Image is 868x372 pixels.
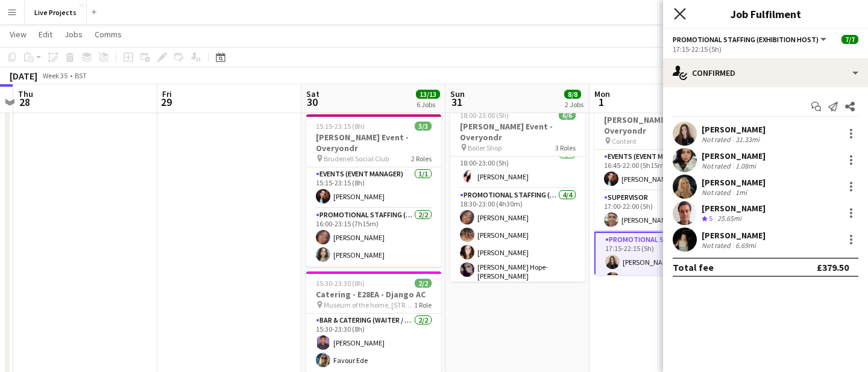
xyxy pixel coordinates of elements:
div: [PERSON_NAME] [702,124,766,135]
span: Fri [162,88,172,99]
span: 3 Roles [555,143,576,152]
a: Edit [34,26,57,42]
span: 8/8 [564,90,581,99]
span: 7/7 [841,35,858,44]
span: Comms [95,29,122,40]
span: Brudenell Social Club [324,154,389,163]
div: [PERSON_NAME] [702,177,766,188]
div: £379.50 [817,261,849,273]
app-card-role: Promotional Staffing (Exhibition Host)5/517:15-22:15 (5h)[PERSON_NAME][PERSON_NAME] [594,232,729,345]
span: 30 [304,95,319,109]
span: Week 35 [40,71,70,80]
a: Jobs [60,26,87,42]
div: 1mi [733,188,749,197]
div: [PERSON_NAME] [702,150,766,161]
span: Sun [450,88,465,99]
h3: [PERSON_NAME] Event - Overyondr [450,121,585,143]
a: View [5,26,31,42]
h3: Catering - E28EA - Django AC [306,289,441,300]
app-job-card: 15:30-23:30 (8h)2/2Catering - E28EA - Django AC Museum of the home, [STREET_ADDRESS]1 RoleBar & C... [306,271,441,372]
app-card-role: Bar & Catering (Waiter / waitress)2/215:30-23:30 (8h)[PERSON_NAME]Favour Ede [306,314,441,372]
span: 29 [160,95,172,109]
span: 15:15-23:15 (8h) [316,122,365,131]
app-job-card: 18:00-23:00 (5h)6/6[PERSON_NAME] Event - Overyondr Boiler Shop3 RolesEvents (Event Manager)1/118:... [450,104,585,282]
span: 2 Roles [411,154,432,163]
div: BST [75,71,87,80]
app-card-role: Events (Event Manager)1/115:15-23:15 (8h)[PERSON_NAME] [306,167,441,208]
div: 17:15-22:15 (5h) [673,45,858,54]
span: Jobs [64,29,83,40]
span: 13/13 [416,90,440,99]
span: Sat [306,88,319,99]
div: Not rated [702,241,733,250]
div: 6 Jobs [417,100,439,109]
span: 6/6 [559,111,576,120]
div: Not rated [702,135,733,144]
span: 18:00-23:00 (5h) [460,111,509,120]
button: Live Projects [25,1,87,24]
div: Confirmed [663,58,868,87]
div: 6.69mi [733,241,758,250]
app-card-role: Supervisor1/118:00-23:00 (5h)[PERSON_NAME] [450,147,585,188]
span: Content [612,137,637,146]
div: [PERSON_NAME] [702,230,766,241]
app-card-role: Events (Event Manager)1/116:45-22:00 (5h15m)[PERSON_NAME] [594,150,729,191]
span: 31 [448,95,465,109]
div: [PERSON_NAME] [702,203,766,214]
span: 15:30-23:30 (8h) [316,279,365,288]
div: [DATE] [10,70,37,82]
app-card-role: Supervisor1/117:00-22:00 (5h)[PERSON_NAME] [594,191,729,232]
app-card-role: Promotional Staffing (Exhibition Host)4/418:30-23:00 (4h30m)[PERSON_NAME][PERSON_NAME][PERSON_NAM... [450,188,585,285]
div: Total fee [673,261,714,273]
span: Thu [18,88,33,99]
div: 1.08mi [733,161,758,170]
div: 31.33mi [733,135,762,144]
div: Not rated [702,161,733,170]
app-job-card: 16:45-22:15 (5h30m)7/7[PERSON_NAME] Event - Overyondr Content3 RolesEvents (Event Manager)1/116:4... [594,97,729,275]
div: 25.65mi [715,214,744,224]
div: 2 Jobs [565,100,583,109]
span: Boiler Shop [468,143,502,152]
h3: [PERSON_NAME] Event - Overyondr [306,132,441,153]
span: 28 [16,95,33,109]
span: 1 [593,95,610,109]
a: Comms [90,26,127,42]
h3: Job Fulfilment [663,6,868,22]
span: 1 Role [414,300,432,309]
span: 2/2 [415,279,432,288]
h3: [PERSON_NAME] Event - Overyondr [594,114,729,136]
button: Promotional Staffing (Exhibition Host) [673,35,828,44]
span: Edit [39,29,52,40]
app-card-role: Promotional Staffing (Exhibition Host)2/216:00-23:15 (7h15m)[PERSON_NAME][PERSON_NAME] [306,208,441,267]
div: Not rated [702,188,733,197]
span: 5 [709,214,712,223]
app-job-card: 15:15-23:15 (8h)3/3[PERSON_NAME] Event - Overyondr Brudenell Social Club2 RolesEvents (Event Mana... [306,114,441,267]
span: Mon [594,88,610,99]
span: Museum of the home, [STREET_ADDRESS] [324,300,414,309]
span: Promotional Staffing (Exhibition Host) [673,35,819,44]
span: 3/3 [415,122,432,131]
span: View [10,29,27,40]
